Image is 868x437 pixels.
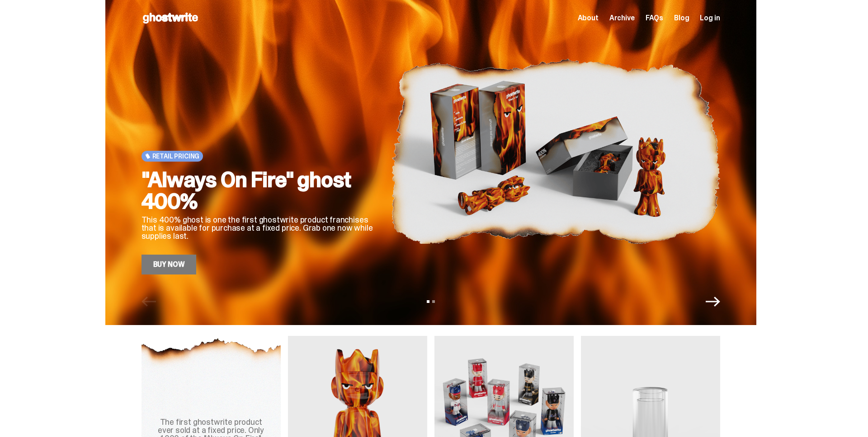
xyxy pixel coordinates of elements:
[646,14,663,22] a: FAQs
[700,14,720,22] a: Log in
[142,169,377,212] h2: "Always On Fire" ghost 400%
[706,294,720,309] button: Next
[674,14,689,22] a: Blog
[432,300,435,303] button: View slide 2
[609,14,635,22] a: Archive
[152,153,200,160] span: Retail Pricing
[142,216,377,240] p: This 400% ghost is one the first ghostwrite product franchises that is available for purchase at ...
[391,28,720,274] img: "Always On Fire" ghost 400%
[427,300,429,303] button: View slide 1
[578,14,599,22] a: About
[142,255,197,274] a: Buy Now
